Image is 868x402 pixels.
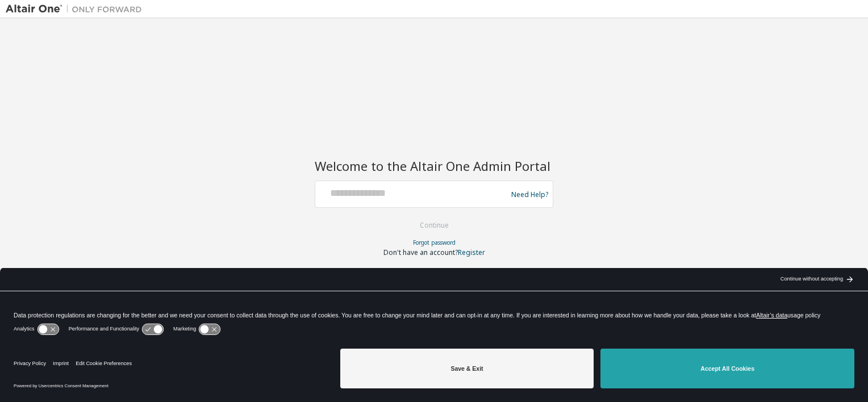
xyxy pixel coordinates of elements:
[6,3,148,15] img: Altair One
[315,158,553,174] h2: Welcome to the Altair One Admin Portal
[413,238,456,246] a: Forgot password
[383,248,458,257] span: Don't have an account?
[458,248,485,257] a: Register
